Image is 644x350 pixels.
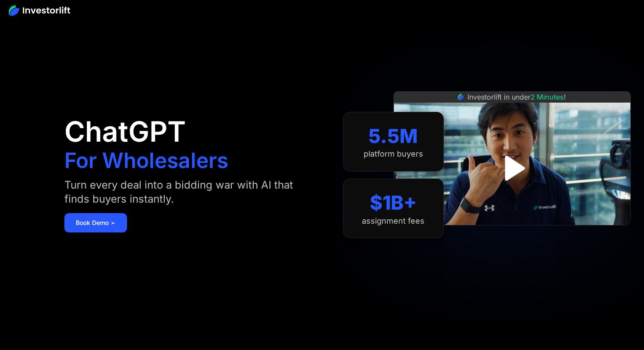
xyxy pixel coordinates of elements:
[64,178,295,206] div: Turn every deal into a bidding war with AI that finds buyers instantly.
[446,230,578,240] iframe: Customer reviews powered by Trustpilot
[492,149,531,188] a: open lightbox
[368,125,418,148] div: 5.5M
[362,216,425,226] div: assignment fees
[467,92,566,102] div: Investorlift in under !
[531,93,564,101] span: 2 Minutes
[64,213,127,232] a: Book Demo ➢
[370,191,417,214] div: $1B+
[64,118,186,146] h1: ChatGPT
[64,150,228,171] h1: For Wholesalers
[364,149,423,159] div: platform buyers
